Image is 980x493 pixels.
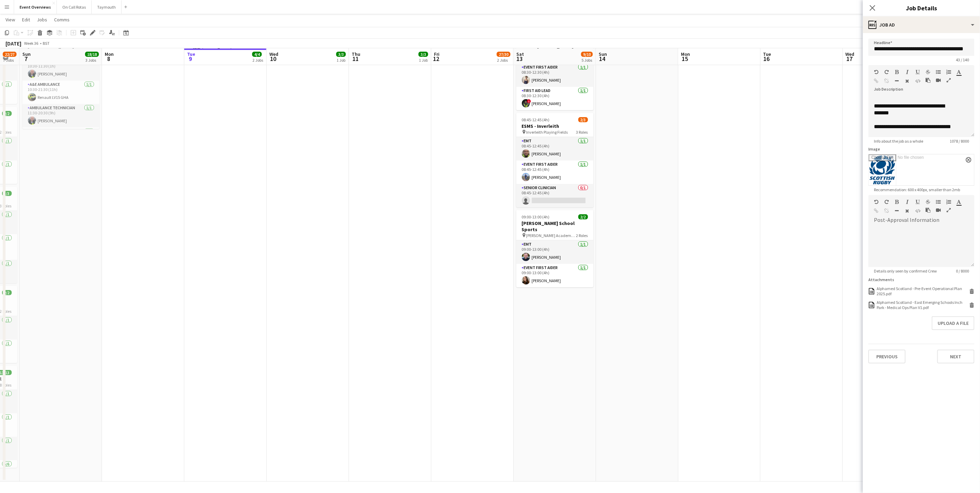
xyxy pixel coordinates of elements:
[37,17,47,23] span: Jobs
[905,69,910,75] button: Italic
[944,138,974,144] span: 1078 / 8000
[34,15,50,24] a: Jobs
[868,187,966,192] span: Recommendation: 600 x 400px, smaller than 2mb
[54,17,70,23] span: Comms
[868,138,929,144] span: Info about the job as a whole
[905,208,910,214] button: Clear Formatting
[932,316,974,330] button: Upload a file
[946,207,951,213] button: Fullscreen
[895,69,899,75] button: Bold
[926,78,930,83] button: Paste as plain text
[946,199,951,205] button: Ordered List
[936,69,941,75] button: Unordered List
[950,57,974,62] span: 43 / 140
[874,199,879,205] button: Undo
[926,207,930,213] button: Paste as plain text
[868,277,894,282] label: Attachments
[915,208,920,214] button: HTML Code
[936,78,941,83] button: Insert video
[884,69,889,75] button: Redo
[895,78,899,84] button: Horizontal Line
[877,286,968,296] div: Alphamed Scotland - Pre-Event Operational Plan 2025.pdf
[6,17,15,23] span: View
[23,41,40,46] span: Week 36
[3,15,18,24] a: View
[14,0,57,14] button: Event Overviews
[895,208,899,214] button: Horizontal Line
[863,3,980,12] h3: Job Details
[43,41,50,46] div: BST
[946,78,951,83] button: Fullscreen
[92,0,122,14] button: Taymouth
[874,69,879,75] button: Undo
[868,350,906,363] button: Previous
[884,199,889,205] button: Redo
[926,199,930,205] button: Strikethrough
[51,15,72,24] a: Comms
[937,350,974,363] button: Next
[957,69,961,75] button: Text Color
[22,17,30,23] span: Edit
[915,78,920,84] button: HTML Code
[915,69,920,75] button: Underline
[6,40,21,47] div: [DATE]
[868,268,942,274] span: Details only seen by confirmed Crew
[57,0,92,14] button: On Call Rotas
[895,199,899,205] button: Bold
[863,17,980,33] div: Job Ad
[19,15,33,24] a: Edit
[915,199,920,205] button: Underline
[905,78,910,84] button: Clear Formatting
[877,300,968,310] div: Alphamed Scotland - East Emerging Schools Inch Park - Medical Ops Plan V1.pdf
[946,69,951,75] button: Ordered List
[926,69,930,75] button: Strikethrough
[957,199,961,205] button: Text Color
[936,207,941,213] button: Insert video
[905,199,910,205] button: Italic
[950,268,974,274] span: 0 / 8000
[936,199,941,205] button: Unordered List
